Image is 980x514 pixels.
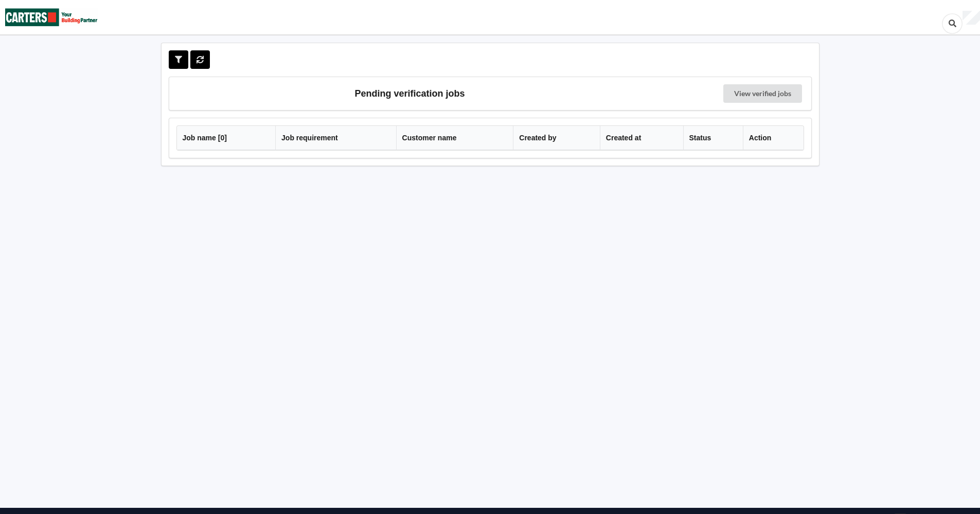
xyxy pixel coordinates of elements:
[723,84,802,103] a: View verified jobs
[683,126,743,150] th: Status
[743,126,804,150] th: Action
[275,126,396,150] th: Job requirement
[963,11,980,25] div: User Profile
[513,126,600,150] th: Created by
[5,1,98,34] img: Carters
[600,126,683,150] th: Created at
[396,126,513,150] th: Customer name
[176,84,644,103] h3: Pending verification jobs
[177,126,276,150] th: Job name [ 0 ]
